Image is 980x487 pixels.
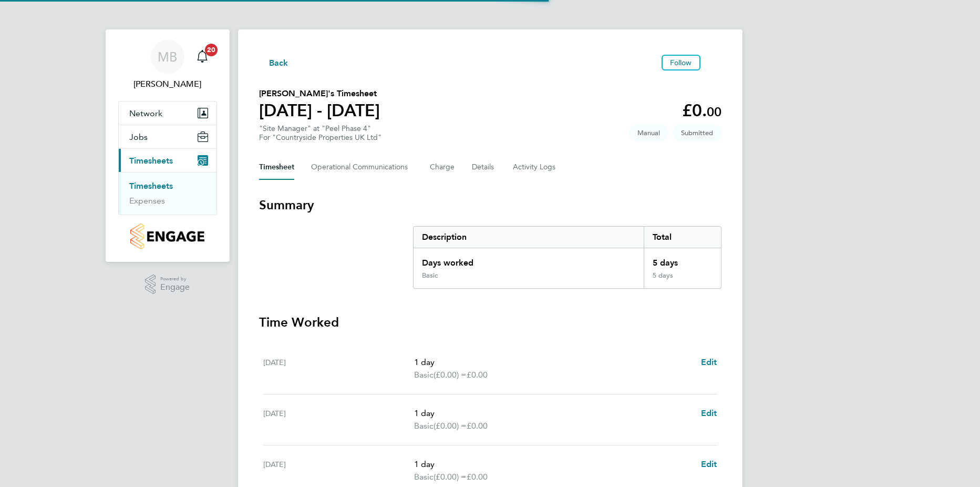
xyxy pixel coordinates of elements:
p: 1 day [414,407,692,420]
button: Network [119,102,216,125]
a: Go to home page [118,224,217,249]
span: Basic [414,369,434,381]
h3: Summary [259,197,721,214]
img: countryside-properties-logo-retina.png [130,224,204,249]
span: Mihai Balan [118,78,217,90]
div: [DATE] [263,407,415,432]
div: Days worked [414,248,644,271]
span: Follow [670,58,692,67]
div: For "Countryside Properties UK Ltd" [259,133,381,142]
span: MB [158,50,177,64]
button: Details [472,155,496,180]
button: Charge [430,155,455,180]
button: Follow [662,55,700,70]
p: 1 day [414,458,692,471]
h3: Time Worked [259,314,721,331]
a: Powered byEngage [145,275,190,295]
span: Network [129,108,162,118]
span: £0.00 [467,421,488,431]
a: Edit [701,356,717,369]
a: MB[PERSON_NAME] [118,40,217,90]
p: 1 day [414,356,692,369]
a: Expenses [129,196,165,206]
span: (£0.00) = [434,472,467,482]
span: Edit [701,408,717,418]
button: Back [259,56,288,69]
button: Timesheets Menu [705,60,721,65]
button: Operational Communications [311,155,413,180]
span: This timesheet is Submitted. [673,124,721,141]
button: Timesheets [119,149,216,172]
div: [DATE] [263,458,415,483]
span: Back [269,57,288,69]
a: Timesheets [129,181,173,191]
span: Timesheets [129,156,173,166]
a: Edit [701,407,717,420]
div: 5 days [644,248,720,271]
div: Description [414,227,644,248]
span: £0.00 [467,472,488,482]
span: Edit [701,459,717,469]
span: £0.00 [467,370,488,380]
button: Timesheet [259,155,294,180]
div: 5 days [644,271,720,288]
button: Activity Logs [513,155,557,180]
div: Timesheets [119,172,216,215]
span: 20 [205,44,218,56]
div: Basic [422,271,438,280]
span: Engage [160,283,190,292]
span: Edit [701,357,717,367]
span: 00 [707,104,721,119]
app-decimal: £0. [682,100,721,120]
div: Summary [413,226,721,289]
h2: [PERSON_NAME]'s Timesheet [259,87,380,100]
span: Jobs [129,132,148,142]
span: (£0.00) = [434,370,467,380]
a: Edit [701,458,717,471]
button: Jobs [119,125,216,148]
h1: [DATE] - [DATE] [259,100,380,121]
span: Basic [414,471,434,483]
span: Basic [414,420,434,432]
nav: Main navigation [106,29,230,262]
div: [DATE] [263,356,415,381]
div: "Site Manager" at "Peel Phase 4" [259,124,381,142]
a: 20 [192,40,213,74]
span: Powered by [160,275,190,283]
span: (£0.00) = [434,421,467,431]
span: This timesheet was manually created. [629,124,668,141]
div: Total [644,227,720,248]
